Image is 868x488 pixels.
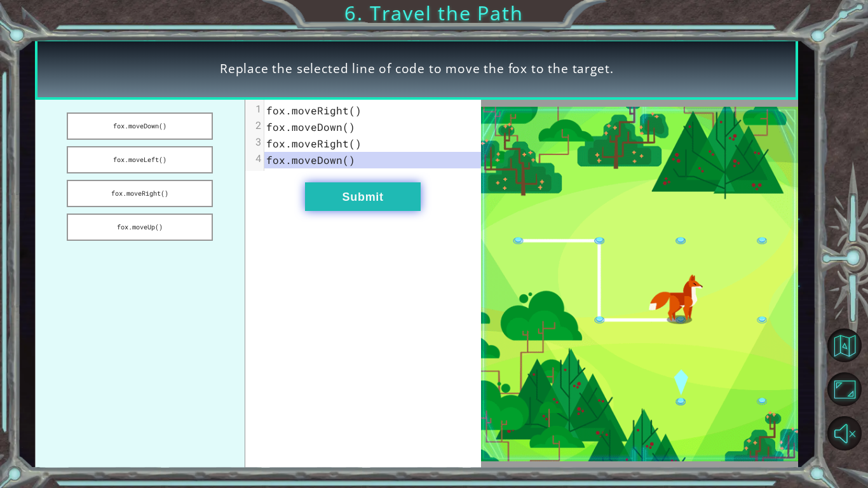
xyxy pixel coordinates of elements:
div: 2 [245,119,264,132]
span: Replace the selected line of code to move the fox to the target. [220,60,613,78]
button: Back to Map [827,329,862,363]
button: Submit [305,182,421,211]
span: fox.moveDown() [266,120,355,133]
div: 1 [245,102,264,115]
div: 4 [245,152,264,165]
img: Interactive Art [481,107,799,461]
span: fox.moveRight() [266,104,362,117]
button: Unmute [827,416,862,451]
a: Back to Map [829,323,868,367]
div: 3 [245,135,264,148]
button: fox.moveUp() [67,213,213,241]
button: fox.moveRight() [67,180,213,207]
span: fox.moveRight() [266,137,362,150]
button: fox.moveLeft() [67,146,213,173]
button: fox.moveDown() [67,112,213,140]
span: fox.moveDown() [266,153,355,166]
button: Maximize Browser [827,372,862,407]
